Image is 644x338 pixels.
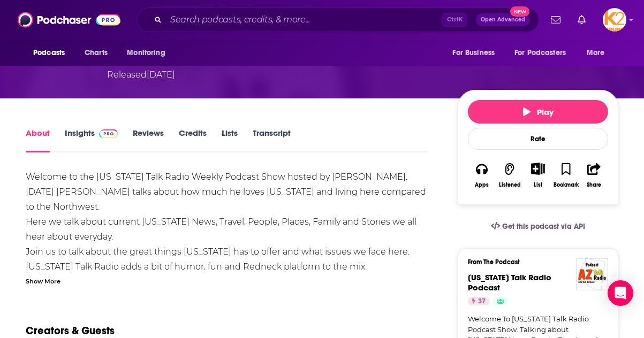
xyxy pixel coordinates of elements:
[587,45,605,60] span: More
[26,128,50,152] a: About
[18,10,120,30] img: Podchaser - Follow, Share and Rate Podcasts
[468,258,600,266] h3: From The Podcast
[573,11,590,29] a: Show notifications dropdown
[603,8,626,32] img: User Profile
[468,128,608,150] div: Rate
[78,43,114,63] a: Charts
[507,43,581,63] button: open menu
[166,11,442,28] input: Search podcasts, credits, & more...
[468,100,608,124] button: Play
[452,45,495,60] span: For Business
[603,8,626,32] span: Logged in as K2Krupp
[496,156,524,195] button: Listened
[442,13,467,27] span: Ctrl K
[552,156,580,195] button: Bookmark
[33,45,65,60] span: Podcasts
[534,181,542,188] div: List
[127,45,165,60] span: Monitoring
[26,43,79,63] button: open menu
[502,222,585,231] span: Get this podcast via API
[579,43,618,63] button: open menu
[476,13,530,26] button: Open AdvancedNew
[481,17,525,22] span: Open Advanced
[85,45,108,60] span: Charts
[26,324,115,337] h2: Creators & Guests
[468,297,490,305] a: 37
[468,156,496,195] button: Apps
[524,156,552,195] div: Show More ButtonList
[603,8,626,32] button: Show profile menu
[523,107,554,117] span: Play
[65,128,118,152] a: InsightsPodchaser Pro
[580,156,608,195] button: Share
[475,182,489,188] div: Apps
[576,258,608,290] img: Arizona Talk Radio Podcast
[587,182,601,188] div: Share
[468,272,551,293] a: Arizona Talk Radio Podcast
[554,182,579,188] div: Bookmark
[253,128,291,152] a: Transcript
[499,182,521,188] div: Listened
[222,128,238,152] a: Lists
[468,272,551,293] span: [US_STATE] Talk Radio Podcast
[510,6,529,17] span: New
[547,11,565,29] a: Show notifications dropdown
[445,43,508,63] button: open menu
[608,280,633,306] div: Open Intercom Messenger
[179,128,207,152] a: Credits
[478,296,486,307] span: 37
[482,213,594,240] a: Get this podcast via API
[137,7,539,32] div: Search podcasts, credits, & more...
[107,68,175,81] div: Released [DATE]
[527,163,549,174] button: Show More Button
[99,129,118,138] img: Podchaser Pro
[514,45,566,60] span: For Podcasters
[119,43,179,63] button: open menu
[133,128,164,152] a: Reviews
